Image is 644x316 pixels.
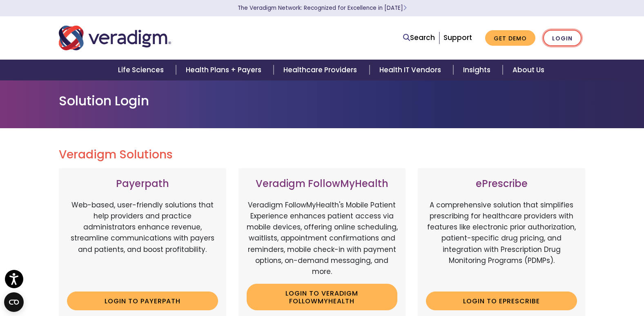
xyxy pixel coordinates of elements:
[426,178,577,190] h3: ePrescribe
[453,60,503,80] a: Insights
[503,60,554,80] a: About Us
[443,33,472,42] a: Support
[403,32,435,43] a: Search
[403,4,407,12] span: Learn More
[4,292,24,312] button: Open CMP widget
[108,60,176,80] a: Life Sciences
[59,148,586,162] h2: Veradigm Solutions
[238,4,407,12] a: The Veradigm Network: Recognized for Excellence in [DATE]Learn More
[426,200,577,285] p: A comprehensive solution that simplifies prescribing for healthcare providers with features like ...
[59,24,171,51] img: Veradigm logo
[485,30,535,46] a: Get Demo
[176,60,274,80] a: Health Plans + Payers
[247,284,398,310] a: Login to Veradigm FollowMyHealth
[370,60,453,80] a: Health IT Vendors
[67,200,218,285] p: Web-based, user-friendly solutions that help providers and practice administrators enhance revenu...
[543,30,582,47] a: Login
[67,292,218,310] a: Login to Payerpath
[247,200,398,277] p: Veradigm FollowMyHealth's Mobile Patient Experience enhances patient access via mobile devices, o...
[274,60,369,80] a: Healthcare Providers
[426,292,577,310] a: Login to ePrescribe
[247,178,398,190] h3: Veradigm FollowMyHealth
[67,178,218,190] h3: Payerpath
[59,93,586,109] h1: Solution Login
